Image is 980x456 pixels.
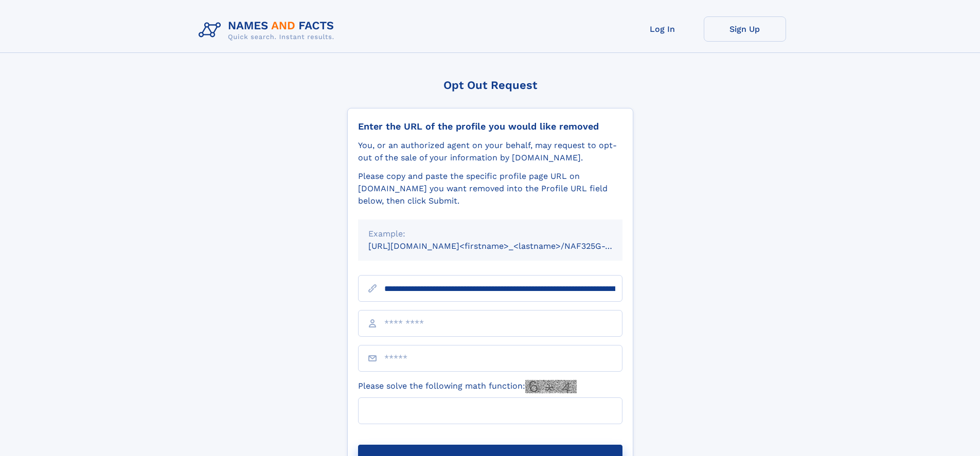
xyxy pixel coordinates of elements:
[358,380,577,393] label: Please solve the following math function:
[358,139,622,164] div: You, or an authorized agent on your behalf, may request to opt-out of the sale of your informatio...
[704,16,786,42] a: Sign Up
[621,16,704,42] a: Log In
[368,228,612,240] div: Example:
[347,79,633,92] div: Opt Out Request
[368,241,642,251] small: [URL][DOMAIN_NAME]<firstname>_<lastname>/NAF325G-xxxxxxxx
[358,170,622,207] div: Please copy and paste the specific profile page URL on [DOMAIN_NAME] you want removed into the Pr...
[358,121,622,132] div: Enter the URL of the profile you would like removed
[194,16,343,44] img: Logo Names and Facts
